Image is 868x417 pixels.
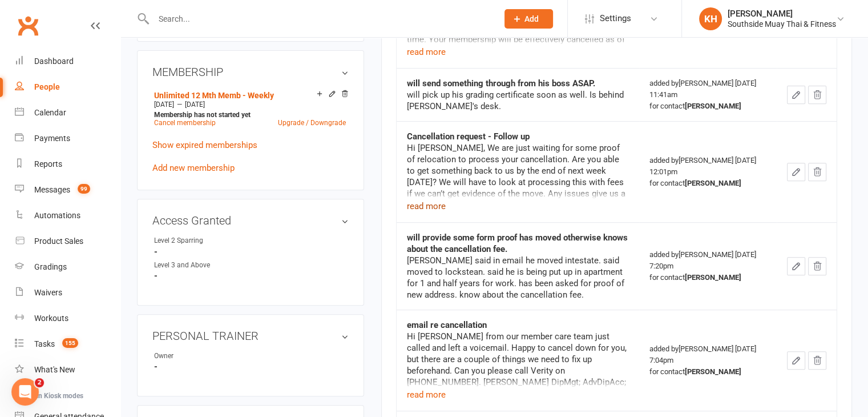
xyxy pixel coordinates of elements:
div: Messages [34,185,70,194]
input: Search... [150,11,490,27]
div: People [34,82,60,91]
div: added by [PERSON_NAME] [DATE] 7:20pm [649,249,766,283]
span: 155 [62,338,78,348]
strong: [PERSON_NAME] [685,102,741,110]
div: Hi [PERSON_NAME], We are just waiting for some proof of relocation to process your cancellation. ... [407,142,629,234]
div: Payments [34,134,70,143]
a: Automations [15,203,120,228]
strong: - [154,362,349,372]
a: Show expired memberships [152,140,257,150]
a: Cancel membership [154,119,216,127]
strong: Membership has not started yet [154,111,251,119]
a: Calendar [15,100,120,126]
div: for contact [649,101,766,112]
div: Gradings [34,262,67,271]
a: Gradings [15,254,120,280]
strong: [PERSON_NAME] [685,367,741,376]
div: will pick up his grading certificate soon as well. Is behind [PERSON_NAME]'s desk. [407,89,629,112]
div: for contact [649,178,766,189]
div: for contact [649,272,766,283]
div: Product Sales [34,236,83,246]
a: What's New [15,357,120,383]
div: Automations [34,211,80,220]
div: Tasks [34,339,55,348]
span: [DATE] [154,101,174,109]
a: Messages 99 [15,177,120,203]
h3: MEMBERSHIP [152,66,349,78]
a: Unlimited 12 Mth Memb - Weekly [154,91,274,100]
a: Reports [15,151,120,177]
strong: - [154,247,349,257]
button: Add [504,9,553,29]
a: Payments [15,126,120,151]
div: [PERSON_NAME] [728,9,836,19]
button: read more [407,199,446,213]
div: KH [699,7,722,30]
strong: [PERSON_NAME] [685,179,741,187]
div: Level 2 Sparring [154,235,248,246]
iframe: Intercom live chat [11,378,39,406]
a: Product Sales [15,228,120,254]
div: added by [PERSON_NAME] [DATE] 11:41am [649,78,766,112]
a: Tasks 155 [15,331,120,357]
div: [PERSON_NAME] said in email he moved intestate. said moved to lockstean. said he is being put up ... [407,255,629,300]
strong: Cancellation request - Follow up [407,131,530,142]
a: Workouts [15,306,120,331]
a: Waivers [15,280,120,306]
button: read more [407,45,446,59]
span: 2 [35,378,44,387]
div: Southside Muay Thai & Fitness [728,19,836,29]
div: for contact [649,366,766,378]
a: Dashboard [15,49,120,74]
span: 99 [78,184,90,194]
div: Reports [34,159,62,169]
div: Dashboard [34,57,74,66]
div: What's New [34,365,75,374]
div: Owner [154,351,248,362]
strong: will provide some form proof has moved otherwise knows about the cancellation fee. [407,232,628,254]
div: Waivers [34,288,62,297]
strong: - [154,271,349,281]
h3: Access Granted [152,214,349,227]
div: added by [PERSON_NAME] [DATE] 7:04pm [649,343,766,378]
strong: will send something through from his boss ASAP. [407,78,595,89]
div: Workouts [34,314,68,323]
a: Add new membership [152,163,235,173]
div: — [151,100,349,109]
div: Calendar [34,108,66,117]
span: Settings [600,6,631,31]
strong: [PERSON_NAME] [685,273,741,282]
a: People [15,74,120,100]
strong: email re cancellation [407,320,487,330]
a: Clubworx [14,11,42,40]
div: added by [PERSON_NAME] [DATE] 12:01pm [649,155,766,189]
a: Upgrade / Downgrade [278,119,346,127]
span: [DATE] [185,101,205,109]
span: Add [524,14,539,23]
h3: PERSONAL TRAINER [152,330,349,342]
button: read more [407,388,446,402]
div: Level 3 and Above [154,260,248,271]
